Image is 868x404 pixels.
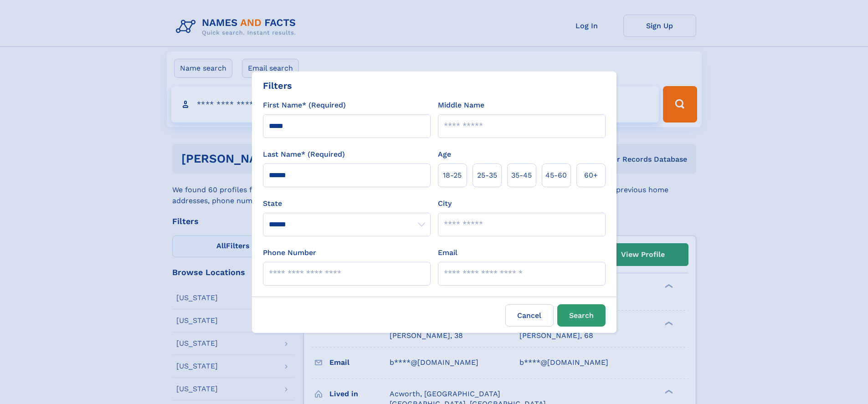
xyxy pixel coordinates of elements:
[557,304,606,327] button: Search
[438,247,457,258] label: Email
[263,247,316,258] label: Phone Number
[438,149,451,160] label: Age
[263,149,345,160] label: Last Name* (Required)
[263,100,346,111] label: First Name* (Required)
[443,170,462,181] span: 18‑25
[438,198,452,209] label: City
[511,170,532,181] span: 35‑45
[263,79,292,92] div: Filters
[505,304,554,327] label: Cancel
[584,170,598,181] span: 60+
[438,100,484,111] label: Middle Name
[477,170,497,181] span: 25‑35
[263,198,431,209] label: State
[545,170,567,181] span: 45‑60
